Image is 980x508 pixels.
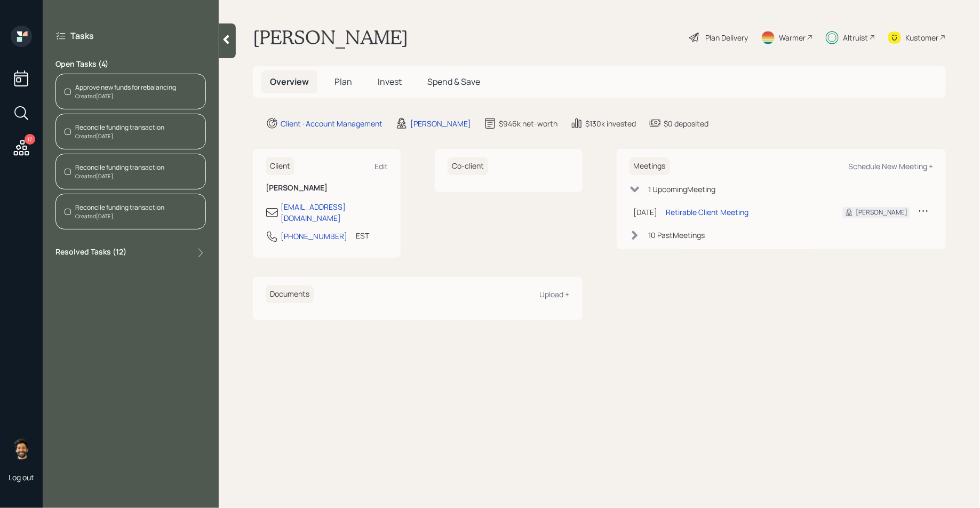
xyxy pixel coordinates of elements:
span: Spend & Save [427,76,480,88]
div: Altruist [843,32,868,43]
div: Created [DATE] [75,212,164,220]
div: 1 Upcoming Meeting [649,184,716,195]
div: Reconcile funding transaction [75,123,164,132]
img: eric-schwartz-headshot.png [11,438,32,459]
div: $130k invested [585,118,636,129]
h6: Meetings [630,157,670,175]
h6: Co-client [448,157,488,175]
label: Resolved Tasks ( 12 ) [55,247,126,259]
div: Upload + [540,289,570,299]
div: Warmer [779,32,806,43]
div: [PERSON_NAME] [410,118,471,129]
div: [PERSON_NAME] [856,208,907,217]
label: Open Tasks ( 4 ) [55,59,206,69]
div: Reconcile funding transaction [75,163,164,172]
div: Created [DATE] [75,92,176,100]
div: [DATE] [634,207,658,218]
h6: Documents [266,285,314,303]
span: Invest [378,76,402,88]
h6: Client [266,157,294,175]
h6: [PERSON_NAME] [266,184,388,193]
span: Plan [334,76,352,88]
div: EST [356,230,369,241]
div: Client · Account Management [281,118,383,129]
div: [PHONE_NUMBER] [281,231,347,242]
div: Edit [375,161,388,171]
div: $0 deposited [664,118,708,129]
div: 17 [25,134,35,145]
div: Created [DATE] [75,132,164,140]
div: Schedule New Meeting + [848,161,933,171]
div: [EMAIL_ADDRESS][DOMAIN_NAME] [281,201,388,224]
label: Tasks [70,30,94,42]
div: 10 Past Meeting s [649,229,705,241]
div: Reconcile funding transaction [75,203,164,212]
span: Overview [270,76,309,88]
div: Created [DATE] [75,172,164,180]
div: Kustomer [905,32,938,43]
div: Plan Delivery [705,32,748,43]
div: $946k net-worth [499,118,557,129]
div: Retirable Client Meeting [666,207,749,218]
div: Approve new funds for rebalancing [75,83,176,92]
div: Log out [9,472,34,482]
h1: [PERSON_NAME] [253,26,408,49]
